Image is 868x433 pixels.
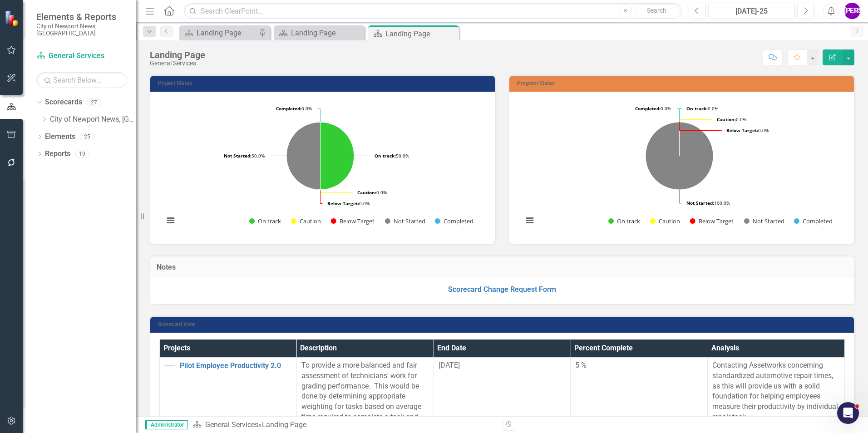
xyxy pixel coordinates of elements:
button: [PERSON_NAME] [844,3,860,19]
tspan: Below Target: [327,200,359,207]
button: Show Completed [435,217,473,225]
button: View chart menu, Chart [164,214,177,227]
div: [DATE]-25 [711,6,792,17]
div: Landing Page [291,27,362,39]
a: General Services [205,420,258,429]
button: Show Caution [650,217,680,225]
text: Not Started [394,217,425,225]
button: Show Completed [794,217,833,225]
a: Reports [45,149,70,159]
iframe: Intercom live chat [837,402,859,424]
text: 0.0% [717,116,746,123]
input: Search Below... [36,72,127,88]
tspan: Completed: [276,105,301,112]
svg: Interactive chart [159,98,481,235]
img: Not Started [164,360,175,371]
text: 50.0% [375,153,409,159]
div: Chart. Highcharts interactive chart. [518,98,845,235]
button: Show Not Started [744,217,784,225]
span: Elements & Reports [36,11,127,22]
text: 0.0% [357,189,387,196]
text: Not Started [753,217,784,225]
h3: Notes [157,263,848,271]
button: [DATE]-25 [708,3,795,19]
text: 100.0% [686,200,730,206]
a: General Services [36,51,127,61]
span: Search [647,7,666,14]
small: City of Newport News, [GEOGRAPHIC_DATA] [36,22,127,37]
div: Landing Page [197,27,256,39]
button: Show Caution [291,217,321,225]
p: Contacting Assetworks concerning standardized automotive repair times, as this will provide us wi... [712,360,840,423]
div: Landing Page [150,50,205,60]
a: Pilot Employee Productivity 2.0 [180,362,292,370]
tspan: Below Target: [726,127,758,133]
span: Administrator [145,420,188,429]
div: Landing Page [262,420,306,429]
h3: Project Status [158,80,490,86]
svg: Interactive chart [518,98,840,235]
h3: Scorecard View [158,321,849,327]
p: To provide a more balanced and fair assessment of technicians' work for grading performance. This... [301,360,429,433]
div: Landing Page [385,28,457,39]
a: Scorecards [45,97,82,108]
a: Scorecard Change Request Form [448,285,556,294]
text: 50.0% [224,153,265,159]
tspan: Completed: [635,105,661,112]
text: 0.0% [327,200,370,207]
button: View chart menu, Chart [523,214,536,227]
tspan: On track: [686,105,708,112]
button: Show Not Started [385,217,425,225]
div: 19 [75,150,89,158]
span: [DATE] [439,361,460,369]
div: » [192,420,495,430]
path: Not Started, 3. [286,122,321,190]
div: 5 % [575,360,703,371]
h3: Program Status [517,80,849,86]
text: 0.0% [276,105,312,112]
div: 27 [87,98,101,106]
div: Chart. Highcharts interactive chart. [159,98,486,235]
tspan: Not Started: [686,200,714,206]
button: Search [634,5,680,17]
text: 0.0% [726,127,769,133]
a: City of Newport News, [GEOGRAPHIC_DATA] [50,114,136,125]
button: Show On track [249,217,281,225]
a: Landing Page [276,27,362,39]
path: Not Started, 4. [646,122,713,190]
text: 0.0% [635,105,671,112]
a: Landing Page [182,27,256,39]
div: General Services [150,60,205,67]
button: Show Below Target [690,217,734,225]
button: Show On track [608,217,640,225]
img: ClearPoint Strategy [5,10,20,26]
tspan: Not Started: [224,153,252,159]
input: Search ClearPoint... [184,3,682,19]
path: On track, 3. [320,122,354,190]
tspan: Caution: [357,189,376,196]
button: Show Below Target [331,217,375,225]
text: 0.0% [686,105,718,112]
tspan: Caution: [717,116,736,123]
a: Elements [45,132,75,142]
tspan: On track: [375,153,396,159]
div: 25 [80,133,94,141]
